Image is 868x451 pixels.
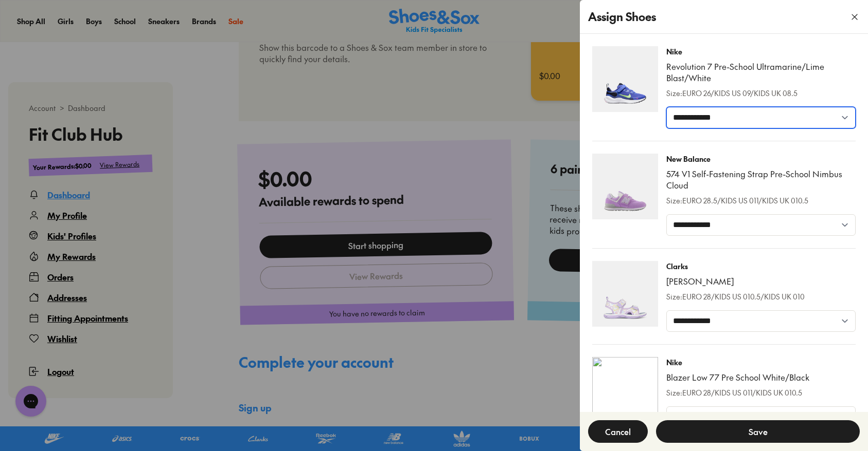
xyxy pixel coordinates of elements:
button: Gorgias live chat [5,4,36,34]
p: New Balance [666,154,856,164]
p: Nike [666,357,809,368]
img: 5_6050d94f-279e-4c47-9bac-39cd40adf8d7.jpg [592,357,658,423]
button: Cancel [588,420,648,443]
p: Size: EURO 28.5/KIDS US 011/KIDS UK 010.5 [666,195,856,206]
img: 4-503918.jpg [592,261,658,327]
h4: Assign Shoes [588,8,656,25]
p: Blazer Low 77 Pre School White/Black [666,372,809,383]
p: Clarks [666,261,805,272]
p: Revolution 7 Pre-School Ultramarine/Lime Blast/White [666,61,856,84]
p: [PERSON_NAME] [666,276,805,287]
button: Save [656,420,860,443]
p: Nike [666,46,856,57]
img: 4-498883.jpg [592,154,658,219]
p: Size: EURO 28/KIDS US 011/KIDS UK 010.5 [666,387,809,398]
img: 4-472396.jpg [592,46,658,112]
p: Size: EURO 28/KIDS US 010.5/KIDS UK 010 [666,291,805,302]
p: Size: EURO 26/KIDS US 09/KIDS UK 08.5 [666,88,856,99]
p: 574 V1 Self-Fastening Strap Pre-School Nimbus Cloud [666,168,856,191]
